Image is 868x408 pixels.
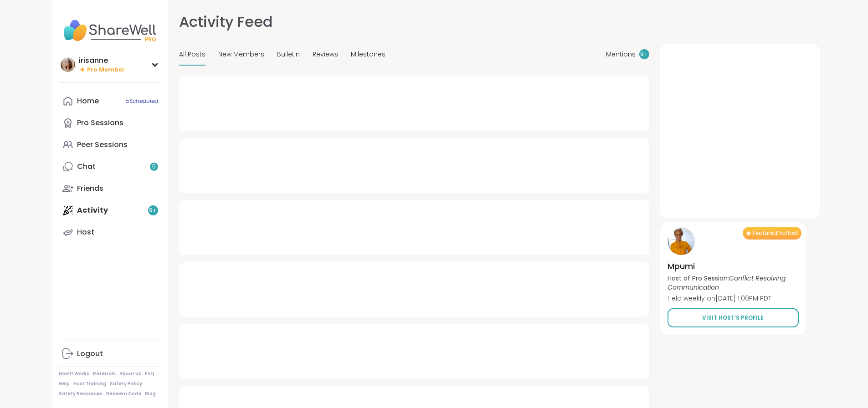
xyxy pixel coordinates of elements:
[668,294,799,303] p: Held weekly on [DATE] 1:00PM PDT
[77,118,123,128] div: Pro Sessions
[668,260,799,272] h4: Mpumi
[61,57,75,72] img: irisanne
[145,371,154,377] a: FAQ
[179,50,205,59] span: All Posts
[152,163,156,171] span: 5
[77,96,99,106] div: Home
[59,371,89,377] a: How It Works
[59,156,160,178] a: Chat5
[668,228,695,255] img: Mpumi
[179,11,272,33] h1: Activity Feed
[753,229,798,237] span: Featured Pro Host
[77,184,103,194] div: Friends
[77,349,103,359] div: Logout
[668,274,786,292] i: Conflict Resolving Communication
[277,50,300,59] span: Bulletin
[59,391,103,397] a: Safety Resources
[702,314,764,322] span: Visit Host’s Profile
[351,50,385,59] span: Milestones
[668,308,799,327] a: Visit Host’s Profile
[79,56,125,66] div: irisanne
[126,97,158,105] span: 5 Scheduled
[59,134,160,156] a: Peer Sessions
[668,274,799,292] p: Host of Pro Session:
[59,90,160,112] a: Home5Scheduled
[59,15,160,46] img: ShareWell Nav Logo
[59,221,160,243] a: Host
[59,381,70,387] a: Help
[77,140,128,150] div: Peer Sessions
[87,66,125,74] span: Pro Member
[73,381,106,387] a: Host Training
[640,51,648,58] span: 9 +
[77,162,96,172] div: Chat
[93,371,116,377] a: Referrals
[59,178,160,199] a: Friends
[77,227,94,237] div: Host
[106,391,141,397] a: Redeem Code
[313,50,338,59] span: Reviews
[59,343,160,365] a: Logout
[110,381,142,387] a: Safety Policy
[59,112,160,134] a: Pro Sessions
[606,50,636,59] span: Mentions
[218,50,264,59] span: New Members
[119,371,141,377] a: About Us
[145,391,156,397] a: Blog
